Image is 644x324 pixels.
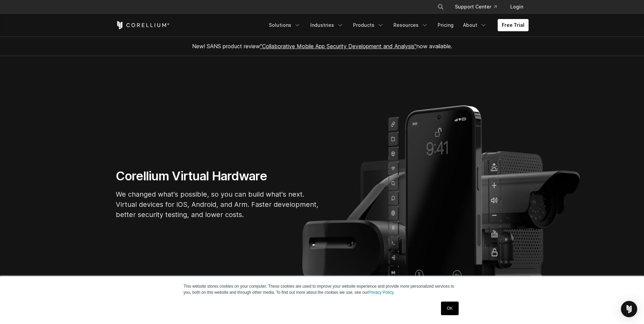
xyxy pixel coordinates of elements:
[116,21,170,29] a: Corellium Home
[368,290,394,295] a: Privacy Policy.
[498,19,529,31] a: Free Trial
[449,1,502,13] a: Support Center
[621,301,637,317] div: Open Intercom Messenger
[434,19,458,31] a: Pricing
[349,19,388,31] a: Products
[265,19,529,31] div: Navigation Menu
[505,1,529,13] a: Login
[184,283,461,295] p: This website stores cookies on your computer. These cookies are used to improve your website expe...
[192,43,452,50] span: New! SANS product review now available.
[389,19,432,31] a: Resources
[116,168,319,184] h1: Corellium Virtual Hardware
[441,302,458,315] a: OK
[265,19,305,31] a: Solutions
[260,43,417,50] a: "Collaborative Mobile App Security Development and Analysis"
[435,1,447,13] button: Search
[429,1,529,13] div: Navigation Menu
[116,189,319,220] p: We changed what's possible, so you can build what's next. Virtual devices for iOS, Android, and A...
[459,19,491,31] a: About
[306,19,348,31] a: Industries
